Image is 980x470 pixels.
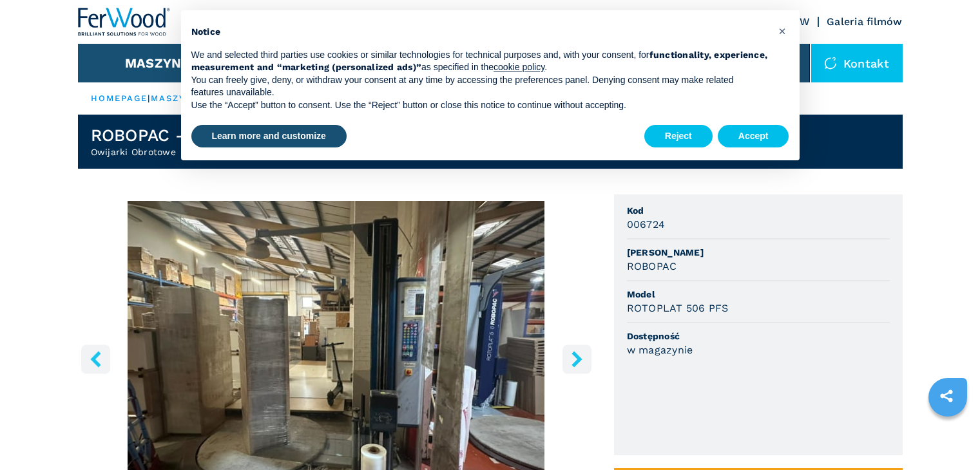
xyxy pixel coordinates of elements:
[91,93,148,103] a: HOMEPAGE
[778,23,786,39] span: ×
[191,99,769,112] p: Use the “Accept” button to consent. Use the “Reject” button or close this notice to continue with...
[773,21,793,41] button: Close this notice
[191,74,769,99] p: You can freely give, deny, or withdraw your consent at any time by accessing the preferences pane...
[627,288,890,301] span: Model
[627,301,729,315] h3: ROTOPLAT 506 PFS
[125,55,190,71] button: Maszyny
[191,50,768,73] strong: functionality, experience, measurement and “marketing (personalized ads)”
[627,217,666,232] h3: 006724
[627,330,890,343] span: Dostępność
[627,259,677,274] h3: ROBOPAC
[91,125,349,146] h1: ROBOPAC - ROTOPLAT 506 PFS
[191,125,347,148] button: Learn more and customize
[627,246,890,259] span: [PERSON_NAME]
[148,93,150,103] span: |
[824,57,837,70] img: Kontakt
[811,44,903,82] div: Kontakt
[827,15,903,28] a: Galeria filmów
[925,412,970,460] iframe: Chat
[494,62,544,72] a: cookie policy
[191,49,769,74] p: We and selected third parties use cookies or similar technologies for technical purposes and, wit...
[91,146,349,158] h2: Owijarki Obrotowe
[627,204,890,217] span: Kod
[627,343,693,357] h3: w magazynie
[81,344,110,373] button: left-button
[151,93,200,103] a: maszyny
[562,344,591,373] button: right-button
[644,125,713,148] button: Reject
[718,125,789,148] button: Accept
[930,380,963,412] a: sharethis
[78,8,171,36] img: Ferwood
[191,26,769,39] h2: Notice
